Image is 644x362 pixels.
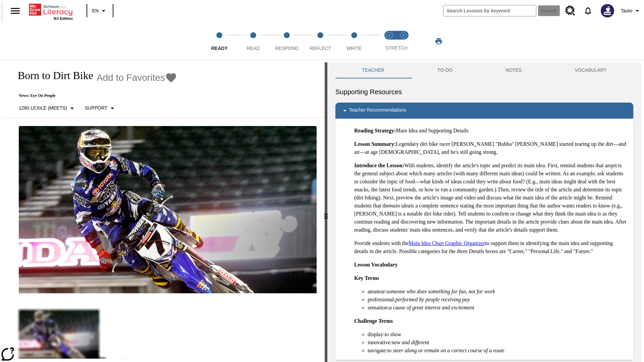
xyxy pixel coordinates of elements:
p: News: Eye On People [11,93,177,98]
span: Add to Favorites [97,72,165,83]
em: someone who does something for fun, not for work [386,289,495,294]
button: Language: EN, Select a language [89,5,111,17]
div: Instructional Panel Tabs [335,62,633,78]
p: Main Idea and Supporting Details [354,127,628,135]
strong: Lesson Vocabulary [354,262,397,267]
p: With students, identify the article's topic and predict its main idea. First, remind students tha... [354,162,628,234]
button: Respond step 3 of 5 [267,23,306,60]
li: sensation: [368,304,628,312]
button: Stretch Read step 1 of 2 [380,23,399,60]
div: Teacher Recommendations [335,103,633,119]
img: Motocross racer James Stewart flies through the air on his dirt bike. [19,126,317,294]
span: Write [346,46,362,51]
h6: Supporting Resources [335,86,633,97]
p: Provide students with the to support them in identifying the main idea and supporting details in ... [354,239,628,255]
em: topic [607,163,618,168]
strong: Key Terms [354,275,379,281]
button: Select a new avatar [597,2,618,19]
button: Scaffolds, Support [82,102,119,114]
a: Resource Center, Will open in new tab [561,2,579,20]
em: performed by people receiving pay [395,297,470,302]
button: Reflect step 4 of 5 [301,23,340,60]
div: Home [29,2,73,20]
li: display: [368,330,628,339]
p: 1280 Lexile (Meets) [19,105,67,112]
em: a cause of great interest and excitement [389,305,474,310]
span: Read [247,46,260,51]
button: Open side menu [5,1,25,21]
span: Reflect [310,46,331,51]
button: TO-DO [411,62,479,78]
button: Write step 5 of 5 [335,23,374,60]
text: 2 [402,34,404,37]
strong: Challenge Terms [354,318,393,324]
strong: Introduce the Lesson: [354,163,404,168]
div: reading [3,62,325,359]
strong: Lesson Summary: [354,141,396,147]
a: Main Idea Chart Graphic Organizer [409,240,485,246]
li: innovative: [368,339,628,347]
button: Read step 2 of 5 [233,23,272,60]
span: Ready [211,46,228,51]
span: NJ Edition [54,16,73,20]
button: Print [428,35,449,47]
button: VOCABULARY [548,62,633,78]
p: Legendary dirt bike racer [PERSON_NAME] "Bubba" [PERSON_NAME] started tearing up the dirt—and air... [354,140,628,156]
span: Respond [275,46,298,51]
p: Teacher Recommendations [349,107,406,115]
em: to show [385,331,401,337]
p: Support [85,105,107,112]
button: Stretch Respond step 2 of 2 [394,23,413,60]
button: NOTES [479,62,548,78]
button: Teacher [335,62,411,78]
button: Ready step 1 of 5 [200,23,239,60]
span: Tauto [621,7,632,14]
button: Add to Favorites - Born to Dirt Bike [97,72,177,83]
button: Select Lexile, 1280 Lexile (Meets) [16,102,79,114]
div: activity [327,62,641,362]
text: 1 [388,34,390,37]
li: navigate: [368,347,628,355]
div: Press Enter or Spacebar and then press right and left arrow keys to move the slider [325,62,327,362]
em: to steer along or remain on a correct course of a route [387,348,504,353]
button: Profile/Settings [618,5,644,17]
em: new and different [392,340,429,345]
strong: Reading Strategy: [354,128,396,133]
span: EN [92,7,99,14]
span: STRETCH [385,45,408,51]
img: Avatar [601,4,614,17]
h1: Born to Dirt Bike [11,69,93,82]
a: Notifications [579,2,597,19]
input: search field [443,5,536,16]
li: professional: [368,296,628,304]
em: main idea [389,203,411,208]
li: amateur: [368,288,628,296]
